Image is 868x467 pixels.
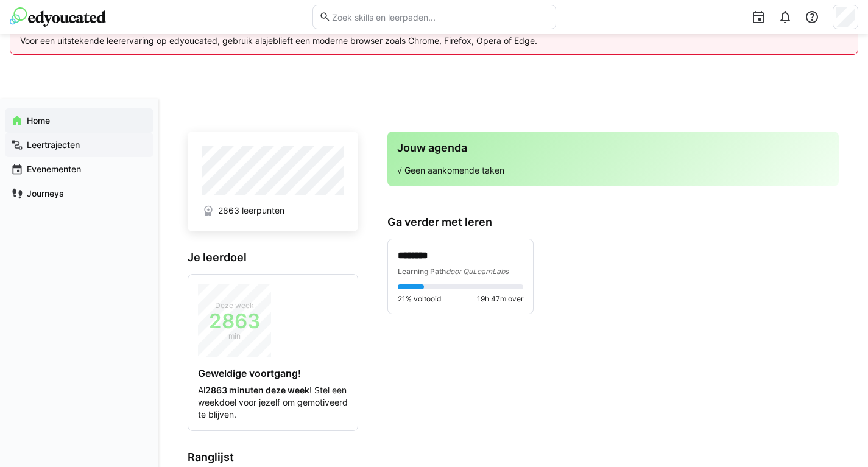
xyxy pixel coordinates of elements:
span: 2863 leerpunten [218,205,284,217]
span: door QuLearnLabs [446,267,509,276]
span: 21% voltooid [398,294,441,304]
h4: Geweldige voortgang! [198,367,348,379]
span: Learning Path [398,267,446,276]
p: Voor een uitstekende leerervaring op edyoucated, gebruik alsjeblieft een moderne browser zoals Ch... [20,35,848,47]
h3: Ga verder met leren [387,216,839,229]
h3: Jouw agenda [397,141,829,155]
h3: Ranglijst [188,451,358,464]
span: 19h 47m over [477,294,523,304]
strong: 2863 minuten deze week [205,385,309,395]
h3: Je leerdoel [188,251,358,264]
p: √ Geen aankomende taken [397,164,829,177]
input: Zoek skills en leerpaden... [331,12,549,23]
p: Al ! Stel een weekdoel voor jezelf om gemotiveerd te blijven. [198,384,348,421]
